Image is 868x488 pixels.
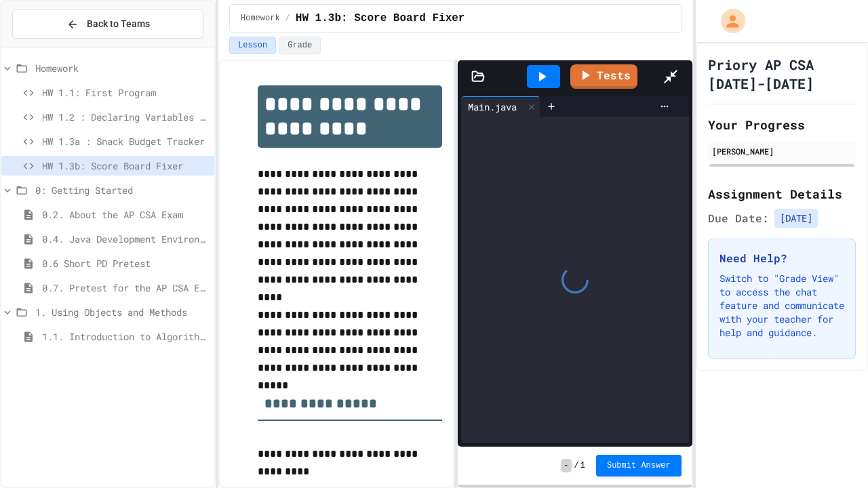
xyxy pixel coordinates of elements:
span: HW 1.3b: Score Board Fixer [42,159,209,173]
span: 0.4. Java Development Environments [42,232,209,246]
div: My Account [707,5,749,37]
span: 1.1. Introduction to Algorithms, Programming, and Compilers [42,329,209,344]
a: Tests [570,64,637,89]
span: - [561,459,571,472]
div: [PERSON_NAME] [712,145,852,157]
button: Lesson [229,37,276,54]
span: 0: Getting Started [35,183,209,197]
span: / [574,460,579,471]
span: 1 [580,460,585,471]
button: Submit Answer [596,455,682,476]
span: Homework [241,13,280,24]
span: Due Date: [708,210,769,226]
h1: Priory AP CSA [DATE]-[DATE] [708,55,856,93]
span: HW 1.3b: Score Board Fixer [296,10,465,26]
h2: Assignment Details [708,184,856,203]
span: Homework [35,61,209,75]
h3: Need Help? [719,250,844,266]
span: Submit Answer [607,460,671,471]
span: 0.7. Pretest for the AP CSA Exam [42,281,209,295]
span: 1. Using Objects and Methods [35,305,209,319]
span: 0.6 Short PD Pretest [42,256,209,270]
span: HW 1.1: First Program [42,85,209,100]
button: Grade [279,37,321,54]
span: / [285,13,290,24]
span: 0.2. About the AP CSA Exam [42,207,209,222]
button: Back to Teams [12,9,203,39]
h2: Your Progress [708,115,856,134]
span: HW 1.3a : Snack Budget Tracker [42,134,209,148]
span: Back to Teams [87,17,150,31]
div: Main.java [461,96,540,117]
span: [DATE] [774,209,818,228]
p: Switch to "Grade View" to access the chat feature and communicate with your teacher for help and ... [719,272,844,340]
div: Main.java [461,100,524,114]
span: HW 1.2 : Declaring Variables and Data Types [42,110,209,124]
